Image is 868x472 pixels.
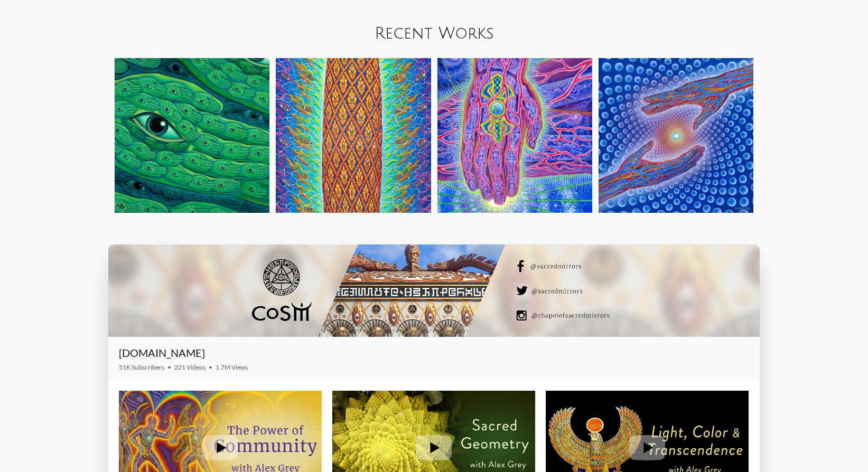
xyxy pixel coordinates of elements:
a: [DOMAIN_NAME] [119,346,205,359]
span: • [167,363,171,371]
span: • [209,363,212,371]
span: 51K Subscribers [119,363,164,371]
a: Recent Works [375,25,494,42]
span: 221 Videos [174,363,206,371]
iframe: Subscribe to CoSM.TV on YouTube [688,351,749,363]
span: 1.7M Views [216,363,248,371]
